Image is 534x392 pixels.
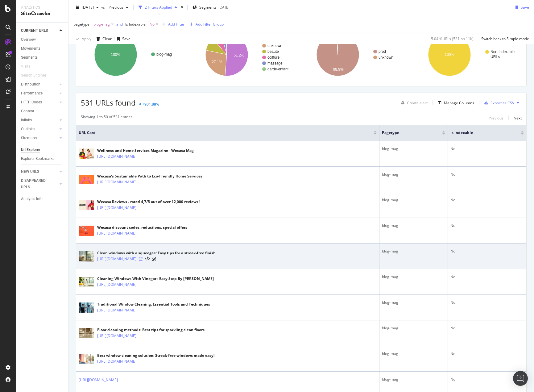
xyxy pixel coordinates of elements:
text: massage [267,61,283,65]
div: Best window cleaning solution: Streak-free windows made easy! [97,353,214,358]
div: blog-mag [382,197,445,203]
text: Non-Indexable [491,50,515,54]
button: [DATE] [73,2,101,12]
img: main image [79,277,94,287]
a: [URL][DOMAIN_NAME] [97,358,136,365]
a: [URL][DOMAIN_NAME] [97,333,136,339]
div: Visits [21,63,30,70]
div: Create alert [407,100,428,106]
button: Apply [73,34,91,44]
div: blog-mag [382,223,445,228]
img: main image [79,328,94,338]
div: Sitemaps [21,135,37,141]
text: unknown [267,44,282,48]
a: Explorer Bookmarks [21,156,64,162]
div: SiteCrawler [21,10,63,17]
span: Previous [106,5,123,10]
div: Wellness and Home Services Magazine - Wecasa Mag [97,148,194,153]
a: HTTP Codes [21,99,58,106]
div: Movements [21,45,40,52]
a: CURRENT URLS [21,27,58,34]
a: Overview [21,36,64,43]
svg: A chart. [81,28,188,81]
span: pagetype [382,130,433,136]
a: [URL][DOMAIN_NAME] [97,205,136,211]
div: Traditional Window Cleaning: Essential Tools and Techniques [97,302,210,307]
button: Switch back to Simple mode [479,34,529,44]
text: 100% [111,52,121,57]
div: Search Engines [21,72,47,79]
div: blog-mag [382,248,445,254]
div: No [450,248,524,254]
div: blog-mag [382,146,445,152]
div: Performance [21,90,43,97]
div: No [450,300,524,305]
div: Showing 1 to 50 of 531 entries [81,114,133,122]
span: Is Indexable [450,130,511,136]
div: Explorer Bookmarks [21,156,54,162]
button: View HTML Source [145,257,150,261]
div: [DATE] [218,5,230,10]
span: pagetype [73,22,89,27]
button: Previous [489,114,503,122]
a: [URL][DOMAIN_NAME] [97,179,136,185]
div: Previous [489,115,503,121]
text: prod [379,49,386,54]
button: Add Filter [160,21,184,28]
div: No [450,172,524,177]
a: [URL][DOMAIN_NAME] [97,307,136,313]
button: Add Filter Group [187,21,224,28]
a: [URL][DOMAIN_NAME] [79,377,118,383]
div: Save [122,36,130,41]
a: Content [21,108,64,115]
button: Export as CSV [482,98,514,108]
div: HTTP Codes [21,99,42,106]
div: No [450,274,524,280]
div: No [450,223,524,228]
div: DISAPPEARED URLS [21,177,52,190]
svg: A chart. [303,28,410,81]
a: Sitemaps [21,135,58,141]
text: 51.2% [234,53,244,57]
div: +901.88% [142,102,159,107]
div: Clean windows with a squeegee: Easy tips for a streak-free finish [97,250,216,256]
img: main image [79,354,94,364]
div: Outlinks [21,126,35,132]
a: Analysis Info [21,196,64,202]
div: No [450,377,524,382]
img: main image [79,226,94,236]
a: Visits [21,63,36,70]
a: [URL][DOMAIN_NAME] [97,281,136,288]
div: blog-mag [382,274,445,280]
svg: A chart. [192,28,299,81]
text: garde-enfant [267,67,289,71]
a: Performance [21,90,58,97]
a: Segments [21,54,64,61]
div: blog-mag [382,325,445,331]
a: [URL][DOMAIN_NAME] [97,230,136,236]
div: Overview [21,36,36,43]
span: = [90,22,93,27]
a: NEW URLS [21,169,58,175]
a: Url Explorer [21,147,64,153]
img: main image [79,251,94,261]
text: unknown [379,55,393,60]
a: [URL][DOMAIN_NAME] [97,153,136,160]
div: Segments [21,54,38,61]
a: DISAPPEARED URLS [21,177,58,190]
svg: A chart. [414,28,522,81]
div: Add Filter [168,22,184,27]
text: 100% [445,52,454,57]
a: AI Url Details [152,256,156,262]
img: main image [79,200,94,210]
button: Segments[DATE] [190,2,232,12]
a: Visit Online Page [139,257,143,261]
button: and [116,21,123,27]
div: Inlinks [21,117,32,123]
button: Save [114,34,130,44]
span: Segments [199,5,217,10]
button: Create alert [399,98,428,108]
